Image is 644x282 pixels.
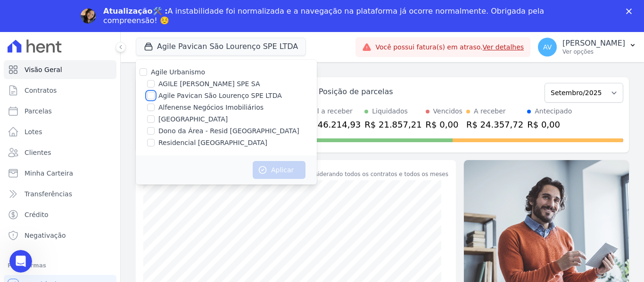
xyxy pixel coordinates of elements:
[319,86,393,97] div: Posição de parcelas
[474,106,506,116] div: A receber
[4,185,116,203] a: Transferências
[304,170,448,178] div: Considerando todos os contratos e todos os meses
[4,205,116,224] a: Crédito
[25,148,51,157] span: Clientes
[158,79,260,89] label: AGILE [PERSON_NAME] SPE SA
[543,44,552,50] span: AV
[530,34,644,60] button: AV [PERSON_NAME] Ver opções
[81,8,96,24] img: Profile image for Adriane
[4,102,116,121] a: Parcelas
[253,161,305,179] button: Aplicar
[433,106,462,116] div: Vencidos
[103,7,168,16] b: Atualização🛠️ :
[466,118,523,131] div: R$ 24.357,72
[4,122,116,141] a: Lotes
[4,60,116,79] a: Visão Geral
[4,143,116,162] a: Clientes
[25,210,49,219] span: Crédito
[158,114,228,124] label: [GEOGRAPHIC_DATA]
[4,81,116,100] a: Contratos
[25,169,73,178] span: Minha Carteira
[562,48,625,56] p: Ver opções
[626,8,636,14] div: Fechar
[158,91,282,101] label: Agile Pavican São Lourenço SPE LTDA
[364,118,421,131] div: R$ 21.857,21
[562,39,625,48] p: [PERSON_NAME]
[25,106,52,116] span: Parcelas
[25,189,72,199] span: Transferências
[426,118,462,131] div: R$ 0,00
[9,250,32,273] iframe: Intercom live chat
[151,68,205,76] label: Agile Urbanismo
[25,86,57,95] span: Contratos
[535,106,572,116] div: Antecipado
[4,226,116,245] a: Negativação
[372,106,408,116] div: Liquidados
[527,118,572,131] div: R$ 0,00
[4,164,116,183] a: Minha Carteira
[25,231,66,240] span: Negativação
[158,126,299,136] label: Dono da Área - Resid [GEOGRAPHIC_DATA]
[25,65,62,74] span: Visão Geral
[158,138,267,148] label: Residencial [GEOGRAPHIC_DATA]
[103,7,548,25] div: A instabilidade foi normalizada e a navegação na plataforma já ocorre normalmente. Obrigada pela ...
[25,127,42,137] span: Lotes
[375,42,524,52] span: Você possui fatura(s) em atraso.
[136,38,306,56] button: Agile Pavican São Lourenço SPE LTDA
[304,118,361,131] div: R$ 46.214,93
[158,103,264,113] label: Alfenense Negócios Imobiliários
[304,106,361,116] div: Total a receber
[483,43,524,51] a: Ver detalhes
[8,260,113,271] div: Plataformas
